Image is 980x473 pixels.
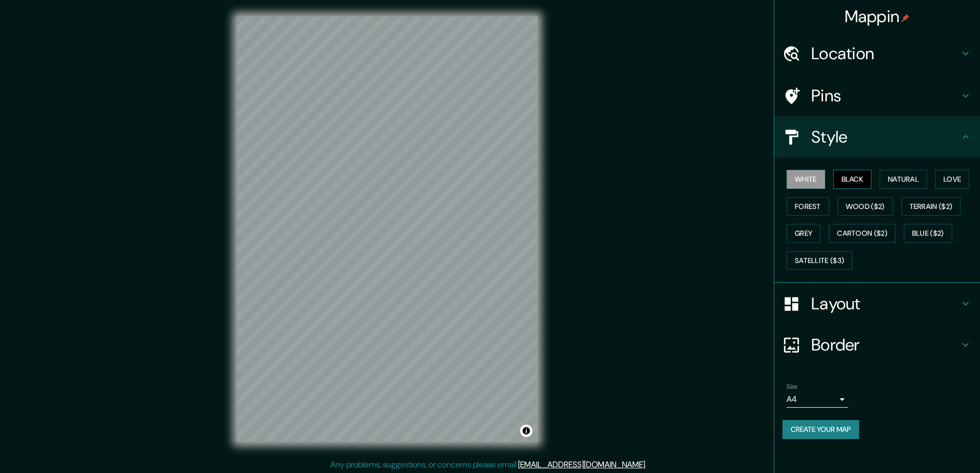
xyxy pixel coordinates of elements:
div: Location [774,33,980,74]
button: Toggle attribution [520,425,532,437]
label: Size [787,382,797,391]
div: Pins [774,75,980,116]
a: [EMAIL_ADDRESS][DOMAIN_NAME] [518,459,645,470]
h4: Style [811,127,959,147]
button: Terrain ($2) [901,197,961,216]
button: Natural [880,170,927,189]
h4: Border [811,335,959,355]
canvas: Map [237,16,538,442]
button: Wood ($2) [838,197,893,216]
button: Satellite ($3) [787,251,852,270]
h4: Location [811,43,959,64]
button: Love [935,170,969,189]
div: Border [774,324,980,365]
button: Cartoon ($2) [829,224,896,243]
div: . [647,459,648,471]
button: Grey [787,224,821,243]
div: Layout [774,283,980,324]
button: Black [833,170,872,189]
button: Forest [787,197,829,216]
h4: Layout [811,293,959,314]
div: . [648,459,650,471]
button: Create your map [782,420,859,439]
h4: Mappin [845,6,910,27]
iframe: Help widget launcher [888,433,969,462]
h4: Pins [811,85,959,106]
div: Style [774,116,980,157]
div: A4 [787,391,848,408]
button: White [787,170,825,189]
img: pin-icon.png [901,14,910,22]
button: Blue ($2) [904,224,952,243]
p: Any problems, suggestions, or concerns please email . [330,459,647,471]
